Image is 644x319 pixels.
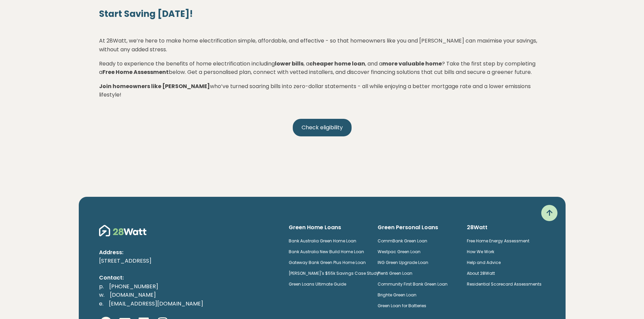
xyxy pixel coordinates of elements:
[104,283,164,290] a: [PHONE_NUMBER]
[378,270,412,276] a: Plenti Green Loan
[378,238,427,244] a: CommBank Green Loan
[289,270,379,276] a: [PERSON_NAME]'s $55k Savings Case Study
[99,291,104,299] span: w.
[289,224,367,231] h6: Green Home Loans
[99,300,103,308] span: e.
[378,260,428,265] a: ING Green Upgrade Loan
[378,249,421,255] a: Westpac Green Loan
[99,36,545,54] p: At 28Watt, we’re here to make home electrification simple, affordable, and effective - so that ho...
[99,248,278,257] p: Address:
[309,60,365,68] strong: cheaper home loan
[275,60,304,68] strong: lower bills
[289,281,346,287] a: Green Loans Ultimate Guide
[99,273,278,282] p: Contact:
[467,249,494,255] a: How We Work
[289,238,356,244] a: Bank Australia Green Home Loan
[99,59,545,77] p: Ready to experience the benefits of home electrification including , a , and a ? Take the first s...
[467,238,529,244] a: Free Home Energy Assessment
[99,224,146,237] img: 28Watt
[382,60,442,68] strong: more valuable home
[467,281,542,287] a: Residential Scorecard Assessments
[99,257,278,265] p: [STREET_ADDRESS]
[467,224,545,231] h6: 28Watt
[467,270,495,276] a: About 28Watt
[378,303,426,309] a: Green Loan for Batteries
[99,82,210,90] strong: Join homeowners like [PERSON_NAME]
[99,8,545,20] h4: Start Saving [DATE]!
[103,300,209,308] a: [EMAIL_ADDRESS][DOMAIN_NAME]
[467,260,501,265] a: Help and Advice
[378,292,416,298] a: Brighte Green Loan
[104,291,161,299] a: [DOMAIN_NAME]
[99,283,104,290] span: p.
[102,68,169,76] strong: Free Home Assessment
[378,281,448,287] a: Community First Bank Green Loan
[99,82,545,99] p: who’ve turned soaring bills into zero-dollar statements - all while enjoying a better mortgage ra...
[289,249,364,255] a: Bank Australia New Build Home Loan
[289,260,366,265] a: Gateway Bank Green Plus Home Loan
[293,119,352,136] a: Check eligibility
[378,224,456,231] h6: Green Personal Loans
